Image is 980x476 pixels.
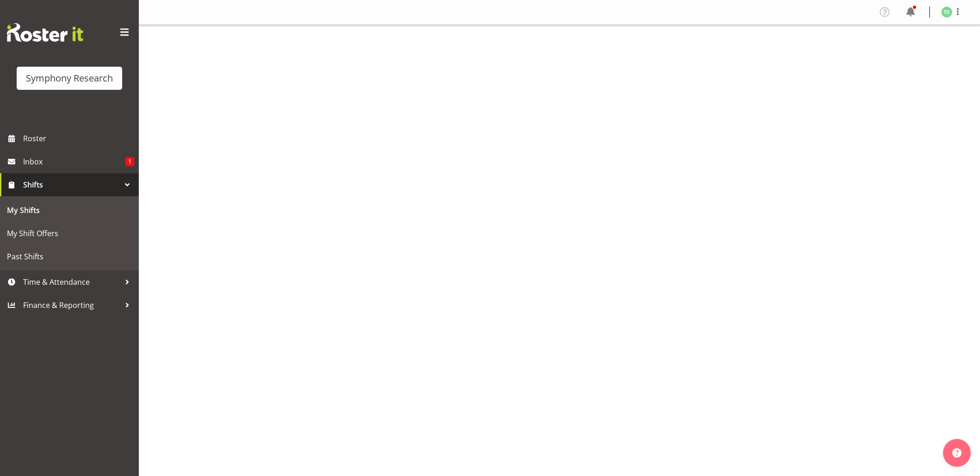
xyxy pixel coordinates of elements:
[23,178,120,192] span: Shifts
[26,71,113,85] div: Symphony Research
[23,298,120,312] span: Finance & Reporting
[23,275,120,289] span: Time & Attendance
[2,199,136,222] a: My Shifts
[2,245,136,268] a: Past Shifts
[23,155,125,169] span: Inbox
[952,448,961,457] img: help-xxl-2.png
[7,203,132,217] span: My Shifts
[2,222,136,245] a: My Shift Offers
[125,157,134,166] span: 1
[23,132,134,145] span: Roster
[7,23,83,42] img: Rosterit website logo
[941,6,952,18] img: tanya-stebbing1954.jpg
[7,226,132,240] span: My Shift Offers
[7,250,132,263] span: Past Shifts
